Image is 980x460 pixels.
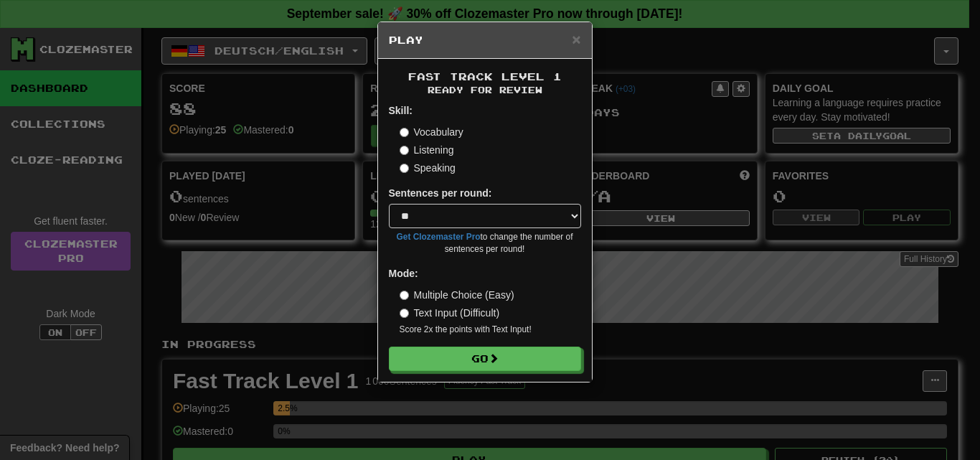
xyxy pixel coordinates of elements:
[400,288,514,302] label: Multiple Choice (Easy)
[389,105,413,116] strong: Skill:
[572,32,580,47] button: Close
[400,309,409,318] input: Text Input (Difficult)
[389,33,581,47] h5: Play
[400,125,463,139] label: Vocabulary
[400,291,409,300] input: Multiple Choice (Easy)
[400,324,581,336] small: Score 2x the points with Text Input !
[572,31,580,47] span: ×
[389,84,581,96] small: Ready for Review
[389,186,492,200] label: Sentences per round:
[389,268,418,279] strong: Mode:
[400,128,409,137] input: Vocabulary
[400,306,500,320] label: Text Input (Difficult)
[400,146,409,155] input: Listening
[408,70,562,83] span: Fast Track Level 1
[400,161,456,175] label: Speaking
[389,231,581,255] small: to change the number of sentences per round!
[389,347,581,371] button: Go
[400,143,454,157] label: Listening
[400,164,409,173] input: Speaking
[397,232,481,242] a: Get Clozemaster Pro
